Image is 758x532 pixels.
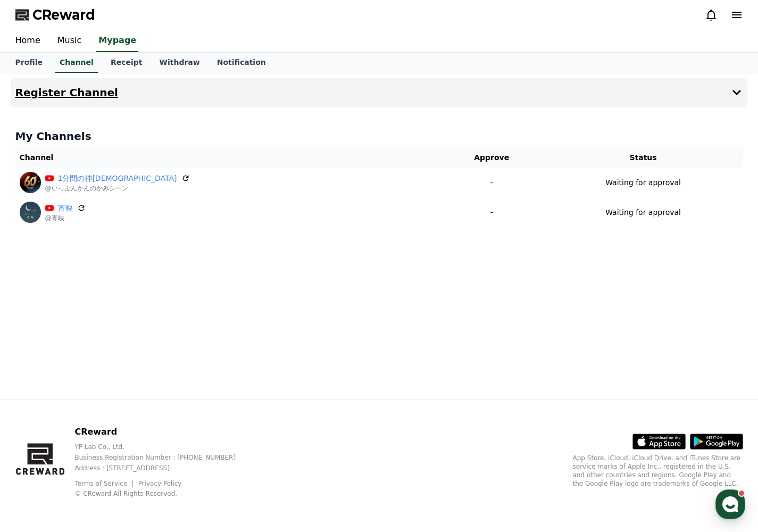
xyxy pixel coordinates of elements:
p: YP Lab Co., Ltd. [74,443,253,451]
a: Receipt [102,53,151,73]
th: Approve [440,148,544,168]
span: Messages [88,354,120,362]
th: Status [544,148,743,168]
p: - [444,177,539,188]
p: Address : [STREET_ADDRESS] [74,464,253,472]
p: @いっぷんかんのかみシーン [45,184,190,193]
a: Withdraw [151,53,208,73]
a: Terms of Service [74,480,135,487]
h4: My Channels [15,129,743,144]
a: Messages [70,337,137,364]
img: 1分間の神シーン [20,172,41,193]
p: @宵映 [45,214,86,222]
p: Waiting for approval [605,207,681,218]
a: 1分間の神[DEMOGRAPHIC_DATA] [58,173,177,184]
p: CReward [74,426,253,438]
a: Settings [137,337,204,364]
button: Register Channel [11,78,747,107]
h4: Register Channel [15,87,118,98]
p: App Store, iCloud, iCloud Drive, and iTunes Store are service marks of Apple Inc., registered in ... [573,454,743,488]
p: © CReward All Rights Reserved. [74,489,253,498]
a: Profile [7,53,51,73]
a: Notification [209,53,274,73]
a: 宵映 [58,203,73,214]
a: Music [49,30,90,52]
img: 宵映 [20,202,41,223]
p: Business Registration Number : [PHONE_NUMBER] [74,453,253,462]
a: Home [3,337,70,364]
a: Home [7,30,49,52]
span: Settings [157,353,184,362]
a: Channel [55,53,98,73]
p: - [444,207,539,218]
p: Waiting for approval [605,177,681,188]
span: Home [27,353,46,362]
span: CReward [32,6,95,23]
a: CReward [15,6,95,23]
a: Privacy Policy [138,480,182,487]
th: Channel [15,148,440,168]
a: Mypage [96,30,138,52]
